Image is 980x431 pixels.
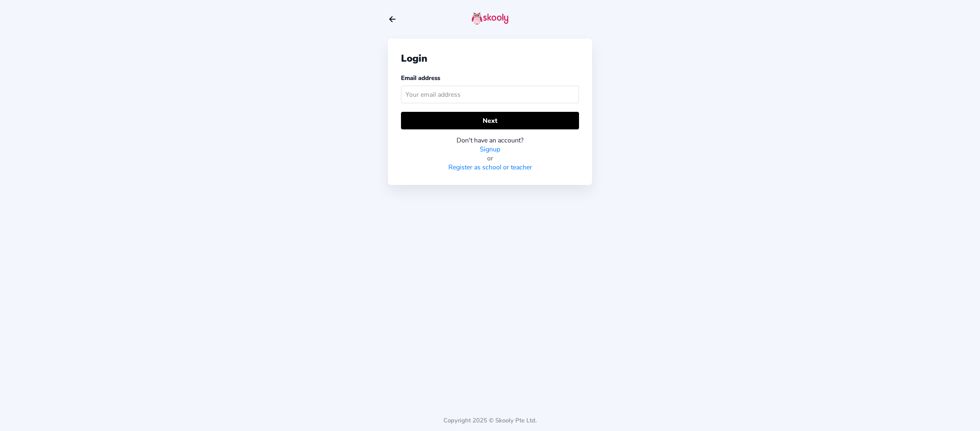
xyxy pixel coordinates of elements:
button: arrow back outline [388,15,397,24]
label: Email address [401,74,440,82]
div: or [401,154,579,163]
div: Don't have an account? [401,136,579,145]
a: Register as school or teacher [448,163,532,172]
input: Your email address [401,86,579,103]
div: Login [401,52,579,65]
img: skooly-logo.png [472,12,508,25]
a: Signup [480,145,500,154]
button: Next [401,112,579,129]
